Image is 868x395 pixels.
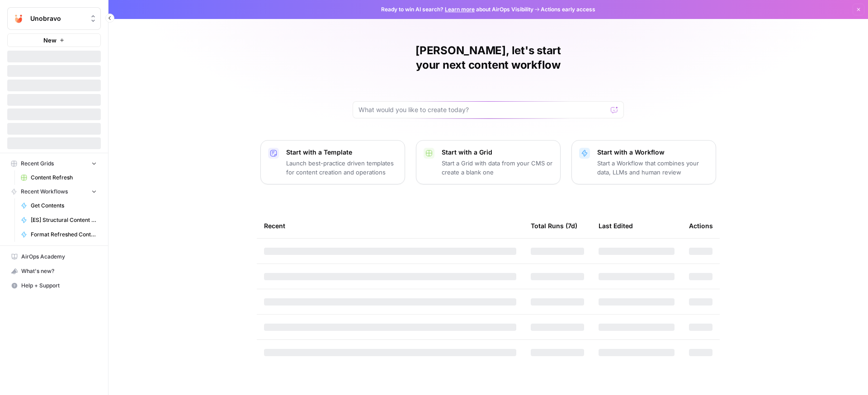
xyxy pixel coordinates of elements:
img: Unobravo Logo [10,10,27,27]
button: Start with a GridStart a Grid with data from your CMS or create a blank one [416,140,561,184]
button: Start with a WorkflowStart a Workflow that combines your data, LLMs and human review [571,140,716,184]
p: Start a Grid with data from your CMS or create a blank one [442,159,553,177]
div: Actions [689,213,713,238]
span: Actions early access [541,5,595,14]
p: Start with a Grid [442,148,553,157]
span: Unobravo [30,14,85,23]
button: Workspace: Unobravo [7,7,101,30]
a: Learn more [445,6,475,13]
span: Recent Workflows [21,188,68,196]
h1: [PERSON_NAME], let's start your next content workflow [353,43,624,72]
p: Launch best-practice driven templates for content creation and operations [286,159,397,177]
button: Recent Grids [7,157,101,170]
div: Recent [264,213,516,238]
span: [ES] Structural Content Refresh [31,216,97,224]
input: What would you like to create today? [359,105,607,114]
div: Last Edited [599,213,633,238]
span: New [43,36,57,45]
span: Content Refresh [31,174,97,182]
div: What's new? [8,264,100,278]
p: Start with a Workflow [597,148,708,157]
button: New [7,33,101,47]
span: Help + Support [21,282,97,290]
button: Help + Support [7,278,101,293]
span: AirOps Academy [21,253,97,261]
button: What's new? [7,264,101,278]
span: Ready to win AI search? about AirOps Visibility [381,5,533,14]
span: Get Contents [31,202,97,210]
span: Format Refreshed Content [31,230,97,239]
a: [ES] Structural Content Refresh [17,213,101,227]
button: Recent Workflows [7,185,101,198]
p: Start with a Template [286,148,397,157]
a: Format Refreshed Content [17,227,101,242]
p: Start a Workflow that combines your data, LLMs and human review [597,159,708,177]
div: Total Runs (7d) [531,213,577,238]
span: Recent Grids [21,160,54,168]
a: Content Refresh [17,170,101,185]
button: Start with a TemplateLaunch best-practice driven templates for content creation and operations [260,140,405,184]
a: AirOps Academy [7,249,101,264]
a: Get Contents [17,198,101,213]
